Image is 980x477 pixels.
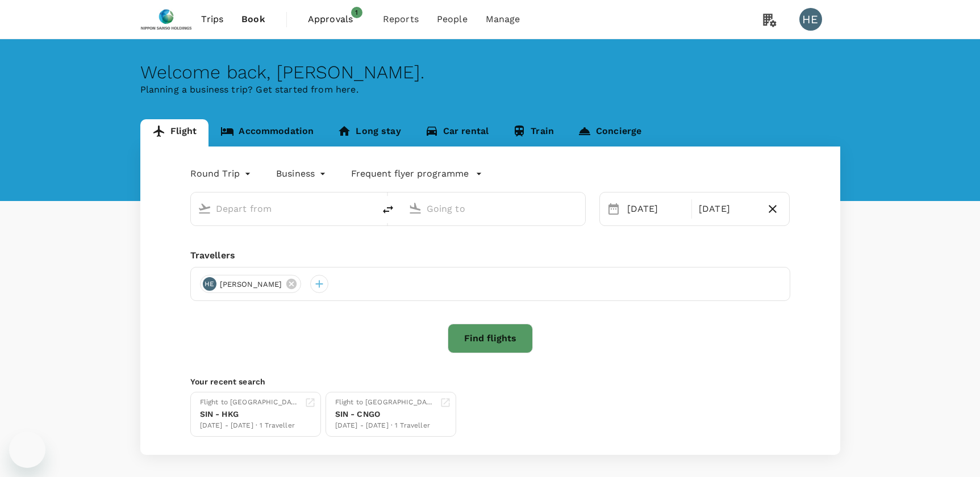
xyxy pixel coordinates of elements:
[200,408,300,420] div: SIN - HKG
[351,167,482,181] button: Frequent flyer programme
[383,12,419,26] span: Reports
[335,397,435,408] div: Flight to [GEOGRAPHIC_DATA]
[326,119,412,147] a: Long stay
[366,207,369,210] button: Open
[413,119,501,147] a: Car rental
[190,376,790,387] p: Your recent search
[200,397,300,408] div: Flight to [GEOGRAPHIC_DATA]
[241,12,265,26] span: Book
[448,324,533,353] button: Find flights
[276,165,328,183] div: Business
[213,279,289,290] span: [PERSON_NAME]
[201,12,223,26] span: Trips
[437,12,468,26] span: People
[351,167,469,181] p: Frequent flyer programme
[190,249,790,262] div: Travellers
[486,12,520,26] span: Manage
[351,7,362,18] span: 1
[566,119,653,147] a: Concierge
[216,200,351,217] input: Depart from
[140,83,840,97] p: Planning a business trip? Get started from here.
[190,165,254,183] div: Round Trip
[427,200,561,217] input: Going to
[208,119,326,147] a: Accommodation
[200,420,300,432] div: [DATE] - [DATE] · 1 Traveller
[335,408,435,420] div: SIN - CNGO
[335,420,435,432] div: [DATE] - [DATE] · 1 Traveller
[799,8,822,31] div: HE
[9,432,45,468] iframe: Button to launch messaging window
[577,207,579,210] button: Open
[140,119,209,147] a: Flight
[140,7,193,32] img: Nippon Sanso Holdings Singapore Pte Ltd
[374,196,402,223] button: delete
[501,119,566,147] a: Train
[200,275,302,293] div: HE[PERSON_NAME]
[203,277,216,291] div: HE
[308,12,365,26] span: Approvals
[623,198,689,220] div: [DATE]
[694,198,761,220] div: [DATE]
[140,62,840,83] div: Welcome back , [PERSON_NAME] .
